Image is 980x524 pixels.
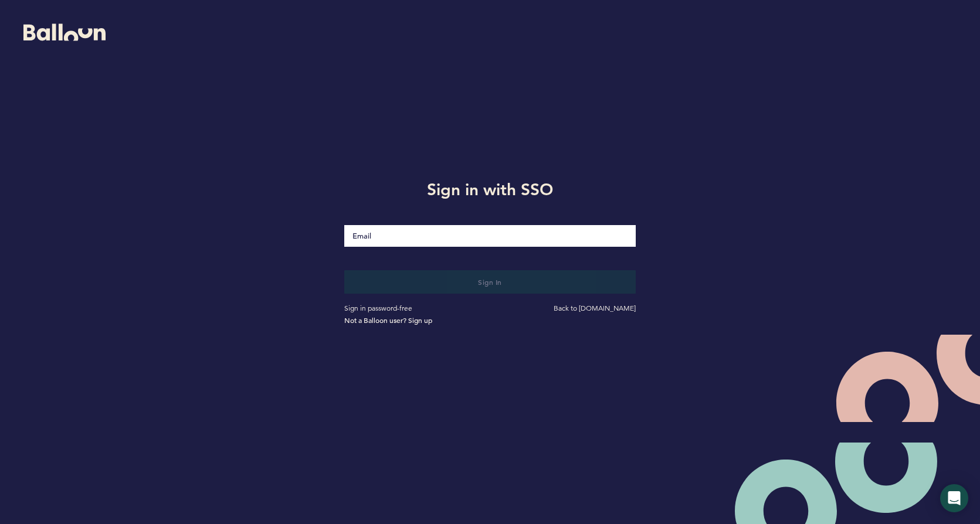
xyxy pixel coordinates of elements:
a: Back to [DOMAIN_NAME] [554,304,636,312]
a: Sign in password-free [344,304,412,312]
span: Sign in [478,277,502,287]
input: Email [344,225,636,247]
button: Sign in [344,270,636,294]
h1: Sign in with SSO [335,178,645,201]
a: Not a Balloon user? Sign up [344,315,432,325]
div: Open Intercom Messenger [940,484,968,512]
